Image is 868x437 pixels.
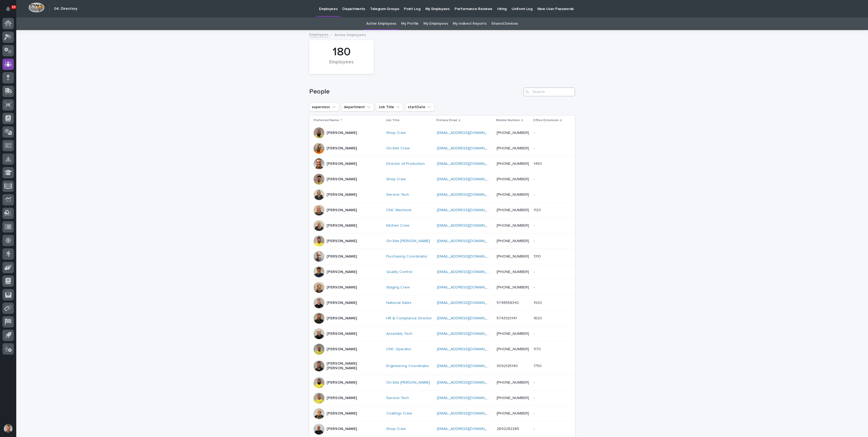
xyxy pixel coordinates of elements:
[386,347,411,352] a: CNC Operator
[437,285,498,289] a: [EMAIL_ADDRESS][DOMAIN_NAME]
[534,410,536,416] p: -
[497,301,519,305] a: 5748558342
[309,141,575,156] tr: [PERSON_NAME]On-Site Crew [EMAIL_ADDRESS][DOMAIN_NAME] [PHONE_NUMBER]--
[386,254,427,259] a: Purchasing Coordinator
[437,193,498,197] a: [EMAIL_ADDRESS][DOMAIN_NAME]
[386,364,429,368] a: Engineering Coordinator
[386,223,409,228] a: Kitchen Crew
[497,208,529,212] a: [PHONE_NUMBER]
[318,59,365,71] div: Employees
[334,31,366,37] p: Active Employees
[386,131,406,135] a: Shop Crew
[309,249,575,264] tr: [PERSON_NAME]Purchasing Coordinator [EMAIL_ADDRESS][DOMAIN_NAME] [PHONE_NUMBER]13101310
[437,412,498,415] a: [EMAIL_ADDRESS][DOMAIN_NAME]
[327,332,357,336] p: [PERSON_NAME]
[309,390,575,406] tr: [PERSON_NAME]Service Tech [EMAIL_ADDRESS][DOMAIN_NAME] [PHONE_NUMBER]--
[491,17,518,30] a: Shared Devices
[497,270,529,274] a: [PHONE_NUMBER]
[327,396,357,400] p: [PERSON_NAME]
[497,396,529,400] a: [PHONE_NUMBER]
[386,117,400,123] p: Job Title
[534,253,542,259] p: 1310
[401,17,419,30] a: My Profile
[327,411,357,416] p: [PERSON_NAME]
[386,162,425,166] a: Director of Production
[405,103,434,111] button: startDate
[327,131,357,135] p: [PERSON_NAME]
[386,316,432,321] a: HR & Compliance Director
[327,347,357,352] p: [PERSON_NAME]
[534,238,536,243] p: -
[386,427,406,431] a: Shop Crew
[437,396,498,400] a: [EMAIL_ADDRESS][DOMAIN_NAME]
[497,316,517,320] a: 5743120141
[437,224,498,227] a: [EMAIL_ADDRESS][DOMAIN_NAME]
[437,347,498,351] a: [EMAIL_ADDRESS][DOMAIN_NAME]
[309,233,575,249] tr: [PERSON_NAME]On-Site [PERSON_NAME] [EMAIL_ADDRESS][DOMAIN_NAME] [PHONE_NUMBER]--
[327,380,357,385] p: [PERSON_NAME]
[309,406,575,421] tr: [PERSON_NAME]Coatings Crew [EMAIL_ADDRESS][DOMAIN_NAME] [PHONE_NUMBER]--
[534,160,543,166] p: 1450
[309,172,575,187] tr: [PERSON_NAME]Shop Crew [EMAIL_ADDRESS][DOMAIN_NAME] [PHONE_NUMBER]--
[309,88,521,96] h1: People
[534,145,536,151] p: -
[327,254,357,259] p: [PERSON_NAME]
[534,284,536,290] p: -
[309,103,339,111] button: supervisor
[386,301,411,305] a: National Sales
[497,255,529,258] a: [PHONE_NUMBER]
[534,330,536,336] p: -
[386,411,412,416] a: Coatings Crew
[386,380,430,385] a: On-Site [PERSON_NAME]
[309,264,575,280] tr: [PERSON_NAME]Quality Control [EMAIL_ADDRESS][DOMAIN_NAME] [PHONE_NUMBER]--
[534,191,536,197] p: -
[533,117,559,123] p: Office Extension
[497,162,529,166] a: [PHONE_NUMBER]
[497,364,518,368] a: 3092125140
[327,177,357,182] p: [PERSON_NAME]
[497,131,529,135] a: [PHONE_NUMBER]
[309,125,575,141] tr: [PERSON_NAME]Shop Crew [EMAIL_ADDRESS][DOMAIN_NAME] [PHONE_NUMBER]--
[28,2,44,12] img: Workspace Logo
[327,285,357,290] p: [PERSON_NAME]
[309,203,575,218] tr: [PERSON_NAME]CNC Machinist [EMAIL_ADDRESS][DOMAIN_NAME] [PHONE_NUMBER]11201120
[309,357,575,375] tr: [PERSON_NAME] [PERSON_NAME]Engineering Coordinator [EMAIL_ADDRESS][DOMAIN_NAME] 309212514017501750
[534,176,536,182] p: -
[366,17,396,30] a: Active Employees
[12,5,15,9] p: 15
[314,117,339,123] p: Preferred Name
[437,270,498,274] a: [EMAIL_ADDRESS][DOMAIN_NAME]
[497,177,529,181] a: [PHONE_NUMBER]
[309,280,575,295] tr: [PERSON_NAME]Staging Crew [EMAIL_ADDRESS][DOMAIN_NAME] [PHONE_NUMBER]--
[437,301,498,305] a: [EMAIL_ADDRESS][DOMAIN_NAME]
[534,379,536,385] p: -
[386,239,430,243] a: On-Site [PERSON_NAME]
[327,361,381,371] p: [PERSON_NAME] [PERSON_NAME]
[437,255,498,258] a: [EMAIL_ADDRESS][DOMAIN_NAME]
[497,347,529,351] a: [PHONE_NUMBER]
[341,103,374,111] button: department
[497,332,529,336] a: [PHONE_NUMBER]
[386,396,409,400] a: Service Tech
[437,146,498,150] a: [EMAIL_ADDRESS][DOMAIN_NAME]
[437,316,498,320] a: [EMAIL_ADDRESS][DOMAIN_NAME]
[7,7,14,15] div: Notifications15
[534,207,542,213] p: 1120
[2,423,14,434] button: users-avatar
[327,427,357,431] p: [PERSON_NAME]
[327,223,357,228] p: [PERSON_NAME]
[437,177,498,181] a: [EMAIL_ADDRESS][DOMAIN_NAME]
[524,88,575,96] div: Search
[376,103,403,111] button: Job Title
[386,192,409,197] a: Service Tech
[534,222,536,228] p: -
[386,332,412,336] a: Assembly Tech
[534,315,543,321] p: 1620
[437,131,498,135] a: [EMAIL_ADDRESS][DOMAIN_NAME]
[423,17,448,30] a: My Employees
[534,269,536,274] p: -
[534,300,543,305] p: 1920
[309,311,575,326] tr: [PERSON_NAME]HR & Compliance Director [EMAIL_ADDRESS][DOMAIN_NAME] 574312014116201620
[309,342,575,357] tr: [PERSON_NAME]CNC Operator [EMAIL_ADDRESS][DOMAIN_NAME] [PHONE_NUMBER]11701170
[309,326,575,342] tr: [PERSON_NAME]Assembly Tech [EMAIL_ADDRESS][DOMAIN_NAME] [PHONE_NUMBER]--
